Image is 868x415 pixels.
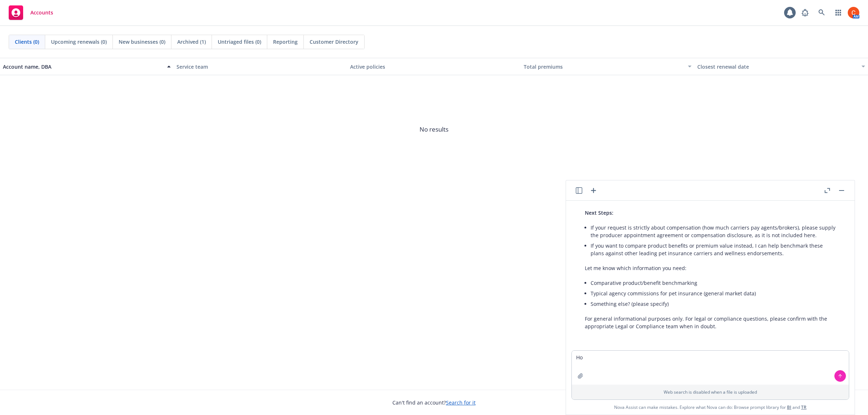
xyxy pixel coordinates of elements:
p: Let me know which information you need: [585,264,836,272]
div: Service team [176,63,344,70]
span: Nova Assist can make mistakes. Explore what Nova can do: Browse prompt library for and [569,400,852,415]
div: Total premiums [524,63,684,70]
div: Account name, DBA [3,63,163,70]
div: Active policies [350,63,518,70]
button: Total premiums [521,58,694,75]
span: Customer Directory [310,38,358,46]
button: Closest renewal date [694,58,868,75]
p: Web search is disabled when a file is uploaded [576,389,844,395]
li: Comparative product/benefit benchmarking [591,278,836,288]
a: Search [814,5,829,20]
span: Untriaged files (0) [218,38,261,46]
a: Report a Bug [798,5,812,20]
li: If you want to compare product benefits or premium value instead, I can help benchmark these plan... [591,240,836,258]
span: Archived (1) [177,38,206,46]
p: For general informational purposes only. For legal or compliance questions, please confirm with t... [585,315,836,330]
textarea: Ho [572,351,849,385]
a: TR [801,404,807,410]
a: Search for it [446,399,476,406]
div: Closest renewal date [697,63,857,70]
img: photo [848,7,859,18]
li: If your request is strictly about compensation (how much carriers pay agents/brokers), please sup... [591,222,836,240]
button: Active policies [347,58,521,75]
span: New businesses (0) [119,38,165,46]
span: Clients (0) [15,38,39,46]
a: Switch app [831,5,846,20]
a: Accounts [6,3,56,23]
li: Typical agency commissions for pet insurance (general market data) [591,288,836,299]
span: Next Steps: [585,209,613,216]
span: Accounts [30,10,53,16]
span: Reporting [273,38,298,46]
span: Upcoming renewals (0) [51,38,107,46]
button: Service team [174,58,347,75]
a: BI [787,404,791,410]
span: Can't find an account? [392,399,476,406]
li: Something else? (please specify) [591,299,836,309]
